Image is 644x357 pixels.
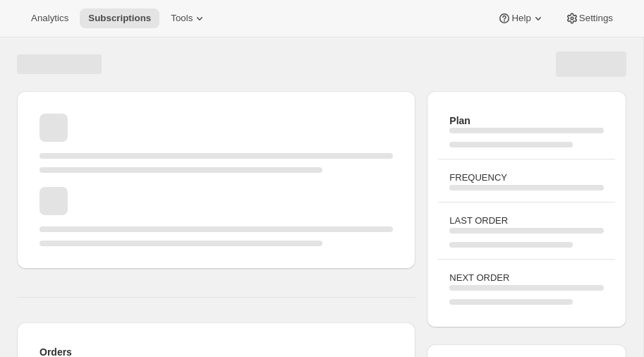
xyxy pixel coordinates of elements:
h2: Plan [449,114,604,128]
button: Analytics [23,8,77,28]
span: Tools [171,13,193,24]
span: Analytics [31,13,68,24]
span: Settings [579,13,613,24]
button: Subscriptions [80,8,159,28]
span: Subscriptions [88,13,151,24]
h3: LAST ORDER [449,214,604,228]
button: Settings [557,8,621,28]
button: Tools [162,8,215,28]
span: Help [511,13,530,24]
h3: FREQUENCY [449,171,604,185]
button: Help [489,8,553,28]
h3: NEXT ORDER [449,271,604,285]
